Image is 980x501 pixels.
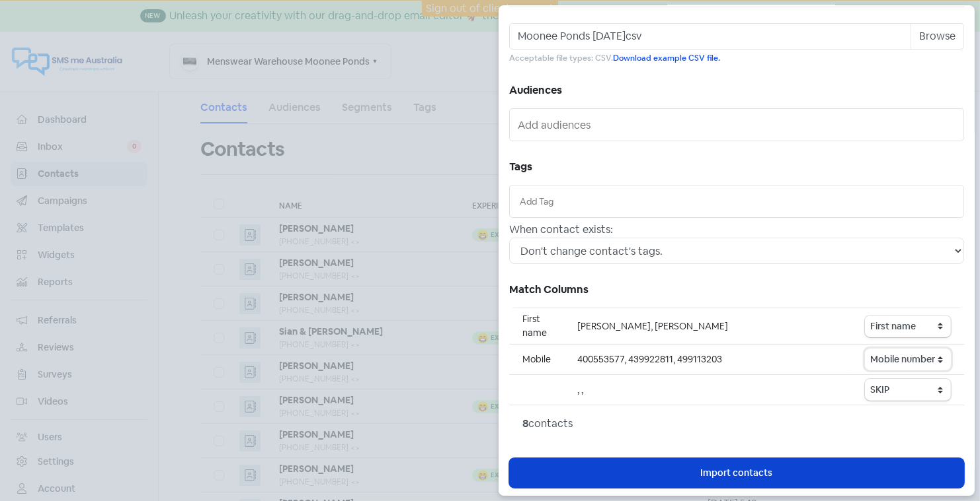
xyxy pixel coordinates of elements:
[509,308,564,345] td: First name
[509,345,564,375] td: Mobile
[613,53,720,63] a: Download example CSV file.
[509,222,964,238] div: When contact exists:
[522,416,951,432] div: contacts
[564,345,852,375] td: 400553577, 439922811, 499113203
[701,466,773,480] span: Import contacts
[564,375,852,405] td: , ,
[509,52,964,65] small: Acceptable file types: CSV.
[564,308,852,345] td: [PERSON_NAME], [PERSON_NAME]
[518,114,958,135] input: Add audiences
[509,157,964,177] h5: Tags
[509,458,964,488] button: Import contacts
[522,417,528,430] strong: 8
[509,280,964,300] h5: Match Columns
[509,81,964,100] h5: Audiences
[520,194,954,209] input: Add Tag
